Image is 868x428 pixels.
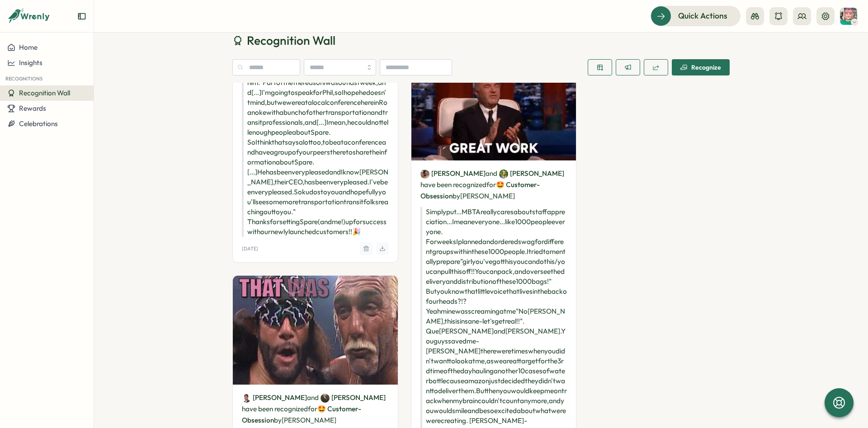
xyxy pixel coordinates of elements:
img: Destani Engel [840,8,857,25]
button: Recognize [672,59,730,75]
span: Recognition Wall [19,89,70,97]
p: have been recognized by [PERSON_NAME] [242,392,389,426]
span: and [307,393,319,403]
span: Home [19,43,38,52]
span: Celebrations [19,119,58,128]
a: Kelly McGillis[PERSON_NAME] [499,169,564,179]
button: Quick Actions [651,6,741,26]
img: Adi Reddy [242,394,251,403]
p: [DATE] [242,246,258,252]
span: Rewards [19,104,46,113]
img: Shelby Perera [420,169,429,179]
img: Kelly McGillis [499,169,508,179]
img: Recognition Image [233,276,398,385]
a: Shelby Perera[PERSON_NAME] [420,169,486,179]
div: Recognize [680,64,721,71]
span: for [486,180,496,189]
a: Gabriel Hasser[PERSON_NAME] [321,393,386,403]
p: have been recognized by [PERSON_NAME] [420,168,567,202]
button: Expand sidebar [77,12,86,21]
p: Wanted to shout out [PERSON_NAME], after finalizing the post-launch handover to me for CORTRAN, h... [242,8,389,237]
img: Recognition Image [411,68,576,160]
a: Adi Reddy[PERSON_NAME] [242,393,307,403]
span: Insights [19,58,42,67]
span: for [308,404,317,413]
img: Gabriel Hasser [321,394,330,403]
span: Quick Actions [678,10,727,22]
span: and [486,169,497,179]
span: Recognition Wall [247,33,335,48]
